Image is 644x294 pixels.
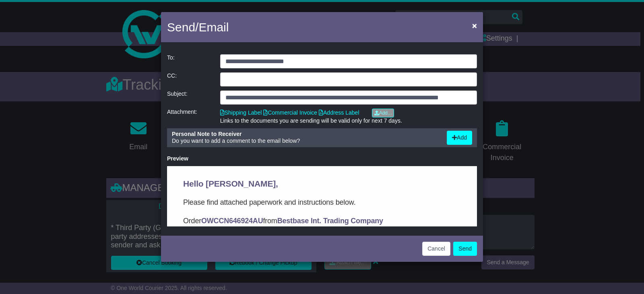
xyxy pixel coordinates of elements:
[16,13,111,22] span: Hello [PERSON_NAME],
[447,131,472,145] button: Add
[163,72,216,86] div: CC:
[163,109,216,124] div: Attachment:
[220,117,477,124] div: Links to the documents you are sending will be valid only for next 7 days.
[163,90,216,105] div: Subject:
[167,155,477,162] div: Preview
[16,31,294,42] p: Please find attached paperwork and instructions below.
[163,54,216,68] div: To:
[319,109,359,116] a: Address Label
[16,49,294,83] p: Order from to . In this email you’ll find important information about your order, and what you ne...
[453,242,477,256] button: Send
[372,109,394,117] a: Add...
[172,131,439,138] div: Personal Note to Receiver
[16,51,216,70] strong: Bestbase Int. Trading Company Ltd
[167,18,229,36] h4: Send/Email
[220,109,262,116] a: Shipping Label
[468,17,481,34] button: Close
[472,21,477,30] span: ×
[263,109,317,116] a: Commercial Invoice
[168,131,443,145] div: Do you want to add a comment to the email below?
[422,242,450,256] button: Cancel
[34,51,96,59] strong: OWCCN646924AU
